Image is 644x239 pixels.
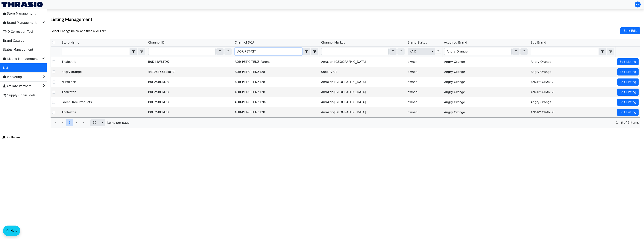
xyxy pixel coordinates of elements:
[133,121,639,125] span: 1 - 6 of 6 items
[529,87,616,97] td: ANGRY ORANGE
[620,27,640,34] button: Bulk Edit
[311,48,318,55] button: Clear
[100,119,105,126] button: select
[520,48,528,55] button: Clear
[233,47,320,57] th: Filter
[617,99,639,106] button: Edit Listing
[52,101,55,104] input: Select Row
[320,47,406,57] th: Filter
[60,77,147,87] td: NutriLock
[235,40,254,45] span: Channel SKU
[1,2,43,7] a: Thrasio Logo
[3,38,24,44] span: Brand Catalog
[60,87,147,97] td: Thalestris
[444,48,511,55] input: Filter
[93,121,97,125] span: 50
[599,48,606,55] span: Choose Operator
[410,49,426,54] span: (All)
[531,48,598,55] input: Filter
[3,20,37,26] span: Brand Management
[2,135,20,140] span: Collapse
[599,48,606,55] button: select
[320,87,406,97] td: Amazon-[GEOGRAPHIC_DATA]
[130,48,137,55] button: select
[406,107,443,117] td: owned
[617,109,639,116] button: Edit Listing
[3,11,36,17] span: Store Management
[235,48,302,55] input: Filter
[513,48,519,55] button: select
[52,91,55,94] input: Select Row
[233,87,320,97] td: AOR-PET-CITENZ128
[3,29,33,35] span: TPID Correction Tool
[233,97,320,107] td: AOR-PET-CITENZ128-1
[623,28,638,33] span: Bulk Edit
[147,67,233,77] td: 44706355314877
[52,41,55,44] input: Select Row
[3,226,20,236] button: Help floatingactionbutton
[147,87,233,97] td: B0CZS8DM78
[69,121,71,125] span: 1
[617,78,639,86] button: Edit Listing
[390,48,396,55] button: select
[529,107,616,117] td: ANGRY ORANGE
[147,77,233,87] td: B0CZS8DM78
[130,48,137,55] span: Choose Operator
[406,47,443,57] th: Filter
[62,40,79,45] span: Store Name
[406,67,443,77] td: owned
[443,87,529,97] td: Angry Orange
[3,47,33,53] span: Status Management
[619,100,636,104] span: Edit Listing
[216,48,224,55] span: Choose Operator
[10,229,17,233] span: Help
[619,90,636,94] span: Edit Listing
[3,83,31,89] span: Affiliate Partners
[147,47,233,57] th: Filter
[147,107,233,117] td: B0CZS8DM78
[60,47,147,57] th: Filter
[320,57,406,67] td: Amazon-[GEOGRAPHIC_DATA]
[148,48,215,55] input: Filter
[51,29,106,33] p: Select Listings below and then click Edit.
[147,97,233,107] td: B0CZS8DM78
[60,107,147,117] td: Thalestris
[443,107,529,117] td: Angry Orange
[529,67,616,77] td: Angry Orange
[303,48,310,55] span: Choose Operator
[320,77,406,87] td: Amazon-[GEOGRAPHIC_DATA]
[147,57,233,67] td: B0DJMW8TDK
[233,67,320,77] td: AOR-PET-CITENZ128
[52,81,55,84] input: Select Row
[321,48,388,55] input: Filter
[429,48,435,55] button: select
[52,111,55,114] input: Select Row
[60,57,147,67] td: Thalestris
[408,40,427,45] span: Brand Status
[406,87,443,97] td: owned
[320,107,406,117] td: Amazon-[GEOGRAPHIC_DATA]
[303,48,310,55] button: select
[619,110,636,115] span: Edit Listing
[406,97,443,107] td: owned
[52,60,55,63] input: Select Row
[3,74,22,80] span: Marketing
[389,48,397,55] span: Choose Operator
[443,57,529,67] td: Angry Orange
[617,68,639,75] button: Edit Listing
[51,16,640,22] h2: Listing Management
[320,97,406,107] td: Amazon-[GEOGRAPHIC_DATA]
[60,97,147,107] td: Green Tree Products
[443,67,529,77] td: Angry Orange
[233,57,320,67] td: AOR-PET-CITENZ-Parent
[90,119,105,126] span: Page size
[443,47,529,57] th: Filter
[60,67,147,77] td: angry orange
[529,47,616,57] th: Filter
[406,57,443,67] td: owned
[619,70,636,74] span: Edit Listing
[529,57,616,67] td: Angry Orange
[321,40,345,45] span: Channel Market
[617,89,639,96] button: Edit Listing
[233,107,320,117] td: AOR-PET-CITENZ128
